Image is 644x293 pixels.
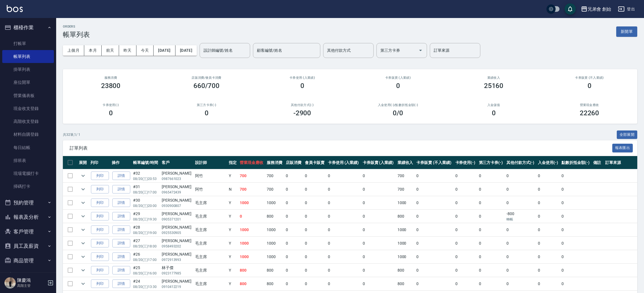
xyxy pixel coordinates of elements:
[505,169,537,182] td: 0
[133,176,159,181] p: 08/20 (三) 20:53
[415,277,454,290] td: 0
[133,190,159,195] p: 08/20 (三) 17:00
[393,109,403,117] h3: 0 /0
[265,210,284,223] td: 800
[238,183,265,196] td: 700
[284,250,303,263] td: 0
[63,132,80,137] p: 共 32 筆, 1 / 1
[284,210,303,223] td: 0
[238,169,265,182] td: 700
[119,45,136,56] button: 昨天
[361,183,396,196] td: 0
[162,230,193,235] p: 0925530905
[17,278,46,283] h5: 陳慶鴻
[361,196,396,209] td: 0
[612,144,633,152] button: 報表匯出
[588,82,592,90] h3: 0
[361,250,396,263] td: 0
[284,237,303,250] td: 0
[416,46,425,55] button: Open
[162,257,193,262] p: 0972913993
[361,264,396,277] td: 0
[79,212,87,220] button: expand row
[293,109,311,117] h3: -2900
[454,277,478,290] td: 0
[265,183,284,196] td: 700
[478,169,505,182] td: 0
[112,280,130,288] a: 詳情
[454,264,478,277] td: 0
[162,224,193,230] div: [PERSON_NAME]
[2,253,54,268] button: 商品管理
[560,237,592,250] td: 0
[162,271,193,276] p: 0923177985
[604,156,637,169] th: 訂單來源
[303,183,326,196] td: 0
[478,223,505,236] td: 0
[265,250,284,263] td: 1000
[132,196,160,209] td: #30
[133,271,159,276] p: 08/20 (三) 16:00
[478,250,505,263] td: 0
[265,169,284,182] td: 700
[303,196,326,209] td: 0
[79,199,87,207] button: expand row
[548,76,631,80] h2: 卡券販賣 (不入業績)
[505,277,537,290] td: 0
[560,210,592,223] td: 0
[112,185,130,194] a: 詳情
[63,25,90,28] h2: ORDERS
[91,239,109,248] button: 列印
[2,128,54,141] a: 材料自購登錄
[592,156,604,169] th: 備註
[132,183,160,196] td: #31
[505,250,537,263] td: 0
[505,237,537,250] td: 0
[101,82,121,90] h3: 23800
[548,103,631,107] h2: 營業現金應收
[303,264,326,277] td: 0
[326,223,361,236] td: 0
[162,176,193,181] p: 0987661023
[238,277,265,290] td: 800
[162,197,193,203] div: [PERSON_NAME]
[536,264,560,277] td: 0
[454,169,478,182] td: 0
[284,264,303,277] td: 0
[560,277,592,290] td: 0
[506,217,535,222] p: 轉帳
[361,210,396,223] td: 0
[160,156,194,169] th: 客戶
[478,183,505,196] td: 0
[162,184,193,190] div: [PERSON_NAME]
[84,45,102,56] button: 本月
[478,210,505,223] td: 0
[165,103,248,107] h2: 第三方卡券(-)
[162,238,193,244] div: [PERSON_NAME]
[109,109,113,117] h3: 0
[284,156,303,169] th: 店販消費
[227,223,238,236] td: Y
[63,31,90,39] h3: 帳單列表
[70,76,152,80] h3: 服務消費
[536,237,560,250] td: 0
[478,196,505,209] td: 0
[227,196,238,209] td: Y
[194,156,227,169] th: 設計師
[194,264,227,277] td: 毛主席
[2,268,54,282] button: 行銷工具
[238,156,265,169] th: 營業現金應收
[227,250,238,263] td: Y
[133,230,159,235] p: 08/20 (三) 19:00
[454,223,478,236] td: 0
[227,277,238,290] td: Y
[227,183,238,196] td: N
[133,217,159,222] p: 08/20 (三) 19:30
[63,45,84,56] button: 上個月
[2,195,54,210] button: 預約管理
[284,277,303,290] td: 0
[2,239,54,253] button: 員工及薪資
[536,196,560,209] td: 0
[112,239,130,248] a: 詳情
[162,190,193,195] p: 0965472439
